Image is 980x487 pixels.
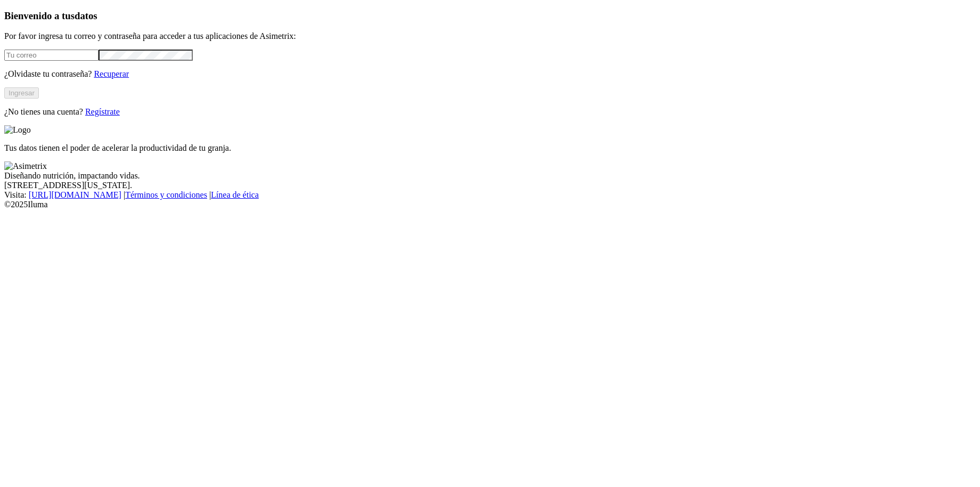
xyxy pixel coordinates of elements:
a: Línea de ética [211,190,259,199]
button: Ingresar [4,87,39,99]
input: Tu correo [4,50,99,61]
img: Asimetrix [4,161,47,171]
div: Diseñando nutrición, impactando vidas. [4,171,976,181]
img: Logo [4,125,31,135]
div: © 2025 Iluma [4,200,976,209]
p: ¿No tienes una cuenta? [4,107,976,117]
h3: Bienvenido a tus [4,10,976,22]
div: [STREET_ADDRESS][US_STATE]. [4,181,976,190]
p: ¿Olvidaste tu contraseña? [4,69,976,79]
a: Recuperar [94,69,129,78]
div: Visita : | | [4,190,976,200]
a: Regístrate [85,107,120,116]
a: [URL][DOMAIN_NAME] [29,190,121,199]
p: Por favor ingresa tu correo y contraseña para acceder a tus aplicaciones de Asimetrix: [4,31,976,41]
a: Términos y condiciones [125,190,207,199]
p: Tus datos tienen el poder de acelerar la productividad de tu granja. [4,143,976,153]
span: datos [75,10,97,21]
